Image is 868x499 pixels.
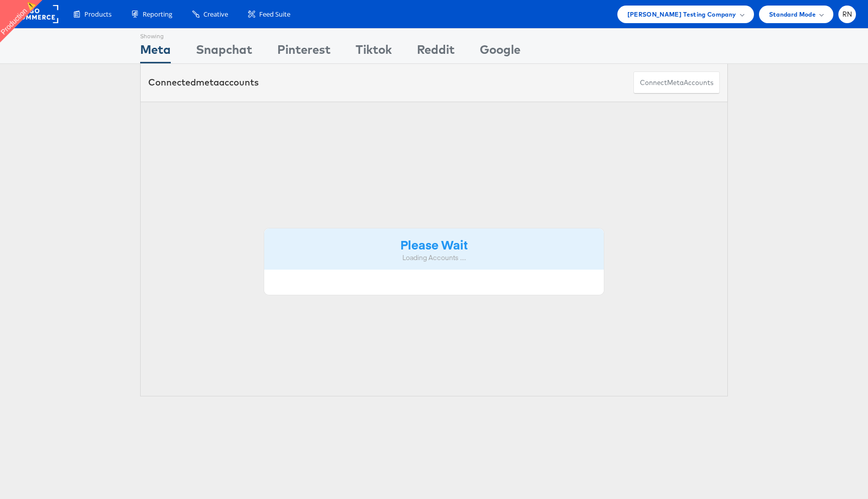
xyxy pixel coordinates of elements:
[417,41,455,63] div: Reddit
[400,236,468,253] strong: Please Wait
[196,76,219,88] span: meta
[769,9,816,20] span: Standard Mode
[259,10,290,19] span: Feed Suite
[627,9,736,20] span: [PERSON_NAME] Testing Company
[140,41,171,63] div: Meta
[140,29,171,41] div: Showing
[667,78,684,88] span: meta
[84,10,112,19] span: Products
[633,71,720,94] button: ConnectmetaAccounts
[356,41,392,63] div: Tiktok
[143,10,172,19] span: Reporting
[277,41,331,63] div: Pinterest
[842,11,852,18] span: RN
[196,41,252,63] div: Snapchat
[203,10,228,19] span: Creative
[272,253,596,263] div: Loading Accounts ....
[480,41,520,63] div: Google
[148,76,259,89] div: Connected accounts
